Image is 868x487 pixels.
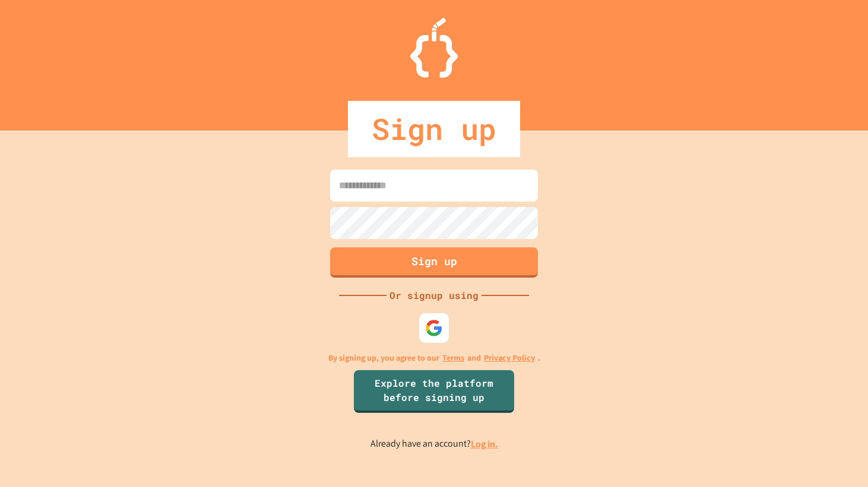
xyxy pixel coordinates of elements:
div: Or signup using [387,288,481,303]
img: google-icon.svg [425,319,443,337]
a: Explore the platform before signing up [354,370,514,412]
a: Terms [442,352,464,364]
button: Sign up [330,247,538,278]
a: Log in. [471,438,498,450]
a: Privacy Policy [484,352,535,364]
img: Logo.svg [410,18,458,78]
p: Already have an account? [370,437,498,451]
p: By signing up, you agree to our and . [328,352,540,364]
div: Sign up [348,101,520,157]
